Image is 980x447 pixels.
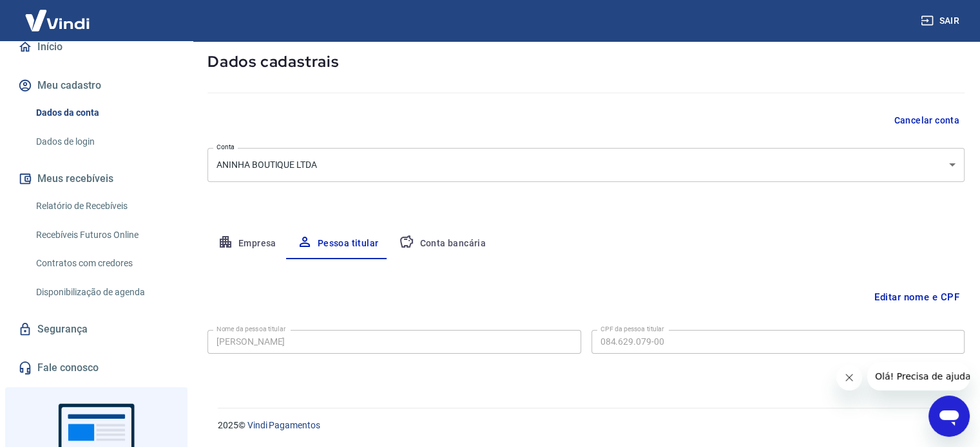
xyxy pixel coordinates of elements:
button: Editar nome e CPF [869,285,965,309]
p: 2025 © [218,419,949,432]
button: Pessoa titular [287,228,389,259]
a: Disponibilização de agenda [31,279,177,306]
button: Empresa [207,228,287,259]
a: Dados da conta [31,100,177,126]
iframe: Botão para abrir a janela de mensagens [928,396,970,437]
button: Meus recebíveis [15,165,177,193]
div: ANINHA BOUTIQUE LTDA [207,148,965,182]
a: Recebíveis Futuros Online [31,222,177,248]
a: Segurança [15,315,177,343]
button: Meu cadastro [15,71,177,100]
label: Conta [216,142,235,152]
a: Vindi Pagamentos [247,420,320,430]
label: CPF da pessoa titular [600,324,664,334]
iframe: Fechar mensagem [836,365,862,390]
a: Fale conosco [15,354,177,382]
img: Vindi [15,1,99,40]
label: Nome da pessoa titular [216,324,285,334]
a: Início [15,33,177,61]
button: Conta bancária [389,228,496,259]
a: Dados de login [31,129,177,155]
iframe: Mensagem da empresa [867,362,970,390]
a: Contratos com credores [31,250,177,277]
button: Sair [918,9,965,33]
h5: Dados cadastrais [207,51,965,72]
span: Olá! Precisa de ajuda? [8,9,108,19]
button: Cancelar conta [889,109,965,132]
a: Relatório de Recebíveis [31,193,177,219]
